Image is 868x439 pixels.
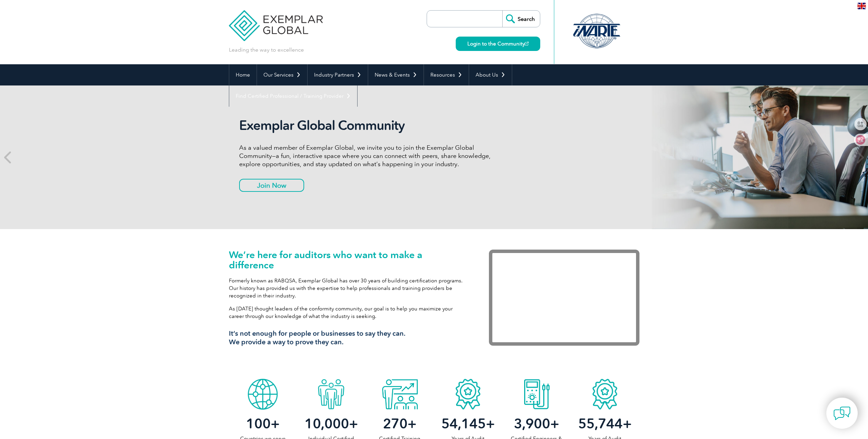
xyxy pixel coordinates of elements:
[229,64,257,85] a: Home
[239,144,496,168] p: As a valued member of Exemplar Global, we invite you to join the Exemplar Global Community—a fun,...
[229,329,468,346] h3: It’s not enough for people or businesses to say they can. We provide a way to prove they can.
[502,418,571,429] h2: +
[229,250,468,270] h1: We’re here for auditors who want to make a difference
[297,418,365,429] h2: +
[571,418,639,429] h2: +
[229,277,468,300] p: Formerly known as RABQSA, Exemplar Global has over 30 years of building certification programs. O...
[365,418,434,429] h2: +
[383,415,407,432] span: 270
[857,3,866,9] img: en
[456,37,540,51] a: Login to the Community
[246,415,271,432] span: 100
[469,64,512,85] a: About Us
[489,250,639,346] iframe: Exemplar Global: Working together to make a difference
[239,118,496,133] h2: Exemplar Global Community
[502,11,540,27] input: Search
[525,42,529,45] img: open_square.png
[514,415,550,432] span: 3,900
[305,415,349,432] span: 10,000
[239,179,304,192] a: Join Now
[368,64,424,85] a: News & Events
[434,418,502,429] h2: +
[833,405,851,422] img: contact-chat.png
[229,85,357,107] a: Find Certified Professional / Training Provider
[229,46,304,54] p: Leading the way to excellence
[229,305,468,320] p: As [DATE] thought leaders of the conformity community, our goal is to help you maximize your care...
[229,418,297,429] h2: +
[424,64,469,85] a: Resources
[441,415,486,432] span: 54,145
[308,64,368,85] a: Industry Partners
[257,64,307,85] a: Our Services
[578,415,623,432] span: 55,744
